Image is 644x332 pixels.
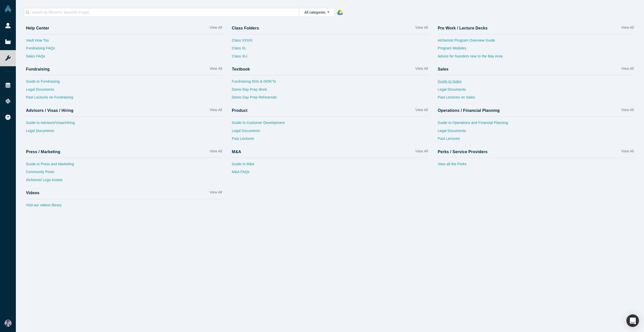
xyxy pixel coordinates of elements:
a: Guide to Fundraising [26,79,222,87]
h4: Perks / Service Providers [438,149,488,154]
a: View All [210,25,222,32]
a: Legal Documents [232,128,428,136]
a: Legal Documents [26,128,222,136]
a: Past Lectures [438,136,634,144]
h4: Advisors / Visas / Hiring [26,108,73,113]
a: Alchemist Program Overview Guide [438,38,634,46]
a: Legal Documents [438,128,634,136]
a: Fundraising FAQs [26,46,222,54]
a: Guide to Operations and Financial Planning [438,120,634,128]
a: View All [210,66,222,73]
h4: Help Center [26,26,49,30]
a: Demo Day Prep Rehearsals [232,95,428,103]
a: Guide to Customer Development [232,120,428,128]
h4: Fundraising [26,67,50,72]
a: Fundraising DOs & DON’Ts [232,79,428,87]
a: View all the Perks [438,161,634,170]
a: Past Lectures [232,136,428,144]
a: View All [621,149,634,156]
a: Guide to Advisors/Visas/Hiring [26,120,222,128]
input: Search by filename, keyword or topic [31,9,299,16]
h4: Operations / Financial Planning [438,108,500,113]
a: View All [621,66,634,73]
a: Guide to Press and Marketing [26,161,222,170]
a: View All [415,107,428,115]
a: Visit our videos library [26,203,222,211]
h4: Videos [26,190,39,195]
h4: Textbook [232,67,250,72]
a: Community Posts [26,169,222,177]
button: All categories [299,8,335,17]
a: Vault How Tos [26,38,222,46]
h4: Pre Work / Lecture Decks [438,26,488,30]
h4: Product [232,108,248,113]
h4: Class Folders [232,26,259,30]
a: Class XL [232,46,253,54]
a: View All [415,25,428,32]
a: Guide to Sales [438,79,634,87]
h4: Press / Marketing [26,149,60,154]
a: View All [210,149,222,156]
a: View All [621,107,634,115]
a: Alchemist Logo Assets [26,177,222,185]
a: View All [621,25,634,32]
a: View All [210,190,222,197]
a: Class XXXIX [232,38,253,46]
a: Guide to M&A [232,161,428,170]
a: Legal Documents [26,87,222,95]
a: View All [415,66,428,73]
a: Legal Documents [438,87,634,95]
h4: M&A [232,149,241,154]
a: Class XLI [232,54,253,62]
img: Alchemist Vault Logo [5,5,12,12]
a: View All [210,107,222,115]
a: Demo Day Prep Work [232,87,428,95]
h4: Sales [438,67,449,72]
a: View All [415,149,428,156]
img: RaviKiran Gopalan's Account [5,320,12,327]
a: Past Lectures on Fundraising [26,95,222,103]
a: Advice for founders new to the Bay Area [438,54,634,62]
a: Sales FAQs [26,54,222,62]
a: Past Lectures on Sales [438,95,634,103]
a: Program Modules [438,46,634,54]
a: M&A FAQs [232,169,428,177]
